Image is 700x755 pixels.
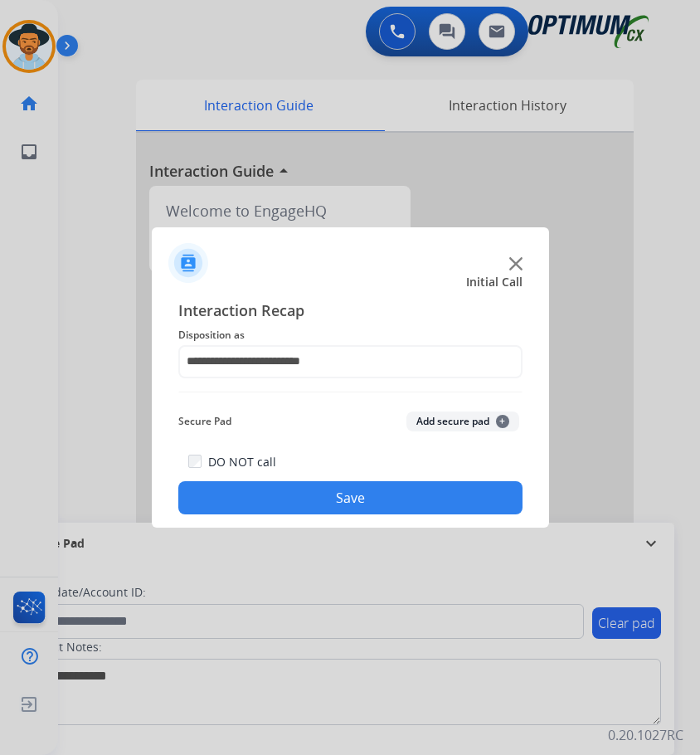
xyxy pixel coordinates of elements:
img: contact-recap-line.svg [178,392,523,392]
span: Secure Pad [178,412,231,431]
button: Save [178,481,523,514]
span: Interaction Recap [178,299,523,325]
img: contactIcon [168,243,208,283]
span: Initial Call [466,274,523,290]
span: + [496,415,509,428]
p: 0.20.1027RC [608,725,683,745]
label: DO NOT call [208,454,276,470]
button: Add secure pad+ [406,412,519,431]
span: Disposition as [178,325,523,345]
